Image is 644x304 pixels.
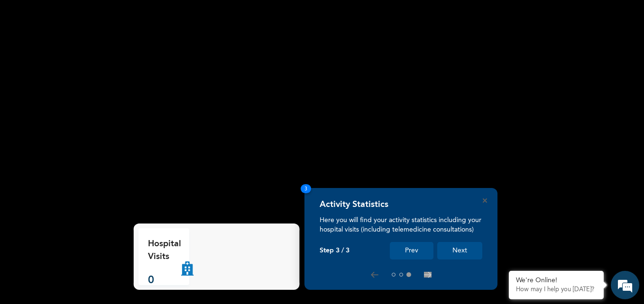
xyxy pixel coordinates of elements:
div: We're Online! [516,277,597,285]
p: Here you will find your activity statistics including your hospital visits (including telemedicin... [320,215,482,234]
span: 3 [301,184,311,193]
button: Close [483,198,487,203]
p: 0 [148,273,181,288]
p: How may I help you today? [516,286,597,294]
button: Next [437,242,482,259]
p: Step 3 / 3 [320,247,350,255]
p: Hospital Visits [148,238,181,263]
h4: Activity Statistics [320,199,388,210]
button: Prev [390,242,433,259]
